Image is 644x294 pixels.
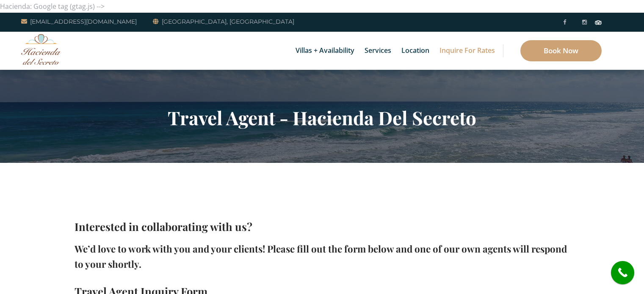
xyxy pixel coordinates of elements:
[153,16,294,27] a: [GEOGRAPHIC_DATA], [GEOGRAPHIC_DATA]
[435,32,499,70] a: Inquire for Rates
[75,218,570,235] h2: Interested in collaborating with us?
[611,261,634,284] a: call
[360,32,395,70] a: Services
[613,263,632,282] i: call
[520,40,602,61] a: Book Now
[291,32,359,70] a: Villas + Availability
[21,34,61,65] img: Awesome Logo
[397,32,434,70] a: Location
[21,16,137,27] a: [EMAIL_ADDRESS][DOMAIN_NAME]
[595,20,602,25] img: Tripadvisor_logomark.svg
[75,107,570,129] h2: Travel Agent - Hacienda Del Secreto
[75,242,570,272] h3: We’d love to work with you and your clients! Please fill out the form below and one of our own ag...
